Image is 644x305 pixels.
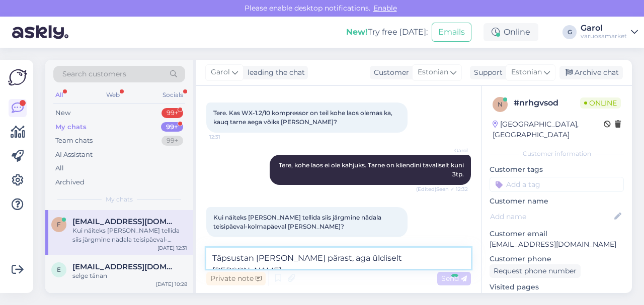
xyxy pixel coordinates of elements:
p: Customer email [490,229,624,239]
span: n [498,100,503,108]
div: [GEOGRAPHIC_DATA], [GEOGRAPHIC_DATA] [493,119,604,140]
span: My chats [106,195,133,204]
div: All [55,163,64,173]
div: Web [104,88,122,101]
div: # nrhgvsod [514,97,580,109]
p: Customer tags [490,164,624,175]
span: elmar.liivat79@gmail.com [72,262,177,271]
span: Enable [370,4,400,13]
div: Archive chat [559,66,623,79]
div: 99+ [161,122,183,132]
span: Garol [211,67,230,78]
span: (Edited) Seen ✓ 12:32 [416,185,468,193]
div: Team chats [55,136,93,146]
div: leading the chat [244,67,305,78]
div: [DATE] 10:28 [156,280,187,288]
span: e [57,266,61,273]
span: Kui näiteks [PERSON_NAME] tellida siis järgmine nädala teisipäeval-kolmapäeval [PERSON_NAME]? [213,214,383,230]
div: selge tänan [72,271,187,280]
div: Request phone number [490,264,581,278]
span: Online [580,97,621,109]
button: Emails [432,23,471,42]
div: 99+ [162,136,183,146]
b: New! [346,27,368,37]
div: Customer information [490,149,624,158]
span: Search customers [62,69,126,79]
div: Archived [55,177,85,187]
div: Online [484,23,538,41]
p: [EMAIL_ADDRESS][DOMAIN_NAME] [490,239,624,250]
div: Try free [DATE]: [346,26,428,38]
div: Socials [160,88,185,101]
div: Kui näiteks [PERSON_NAME] tellida siis järgmine nädala teisipäeval-kolmapäeval [PERSON_NAME]? [72,226,187,244]
span: f [57,221,61,228]
img: Askly Logo [8,68,27,87]
div: AI Assistant [55,150,93,160]
div: Support [470,67,503,78]
div: Garol [581,24,627,32]
div: G [562,25,577,39]
div: All [53,88,65,101]
span: Garol [430,147,468,154]
div: 99+ [162,108,183,118]
p: Customer name [490,196,624,207]
input: Add a tag [490,177,624,192]
div: New [55,108,70,118]
a: Garolvaruosamarket [581,24,638,40]
div: varuosamarket [581,32,627,40]
span: Estonian [418,67,448,78]
div: [DATE] 12:31 [157,244,187,252]
span: frostdetail.co2@gmail.com [72,217,177,226]
div: My chats [55,122,87,132]
span: Tere. Kas WX-1.2/10 kompressor on teil kohe laos olemas ka, kauq tarne aega võiks [PERSON_NAME]? [213,109,394,126]
span: 12:33 [209,238,247,245]
span: Tere, kohe laos ei ole kahjuks. Tarne on kliendini tavaliselt kuni 3tp. [279,161,465,178]
p: Visited pages [490,282,624,292]
p: Customer phone [490,254,624,264]
span: Estonian [511,67,542,78]
div: Customer [370,67,409,78]
span: 12:31 [209,133,247,141]
input: Add name [490,211,612,222]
